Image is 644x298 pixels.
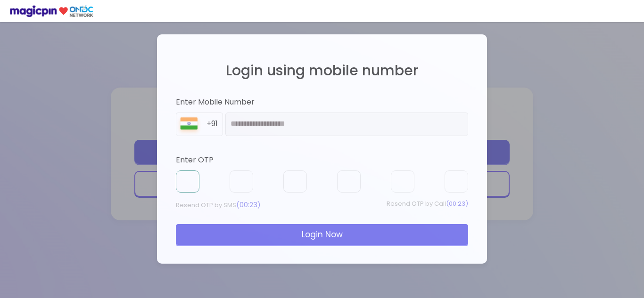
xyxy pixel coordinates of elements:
img: 8BGLRPwvQ+9ZgAAAAASUVORK5CYII= [176,115,202,136]
div: Enter Mobile Number [176,97,468,108]
h2: Login using mobile number [176,63,468,78]
div: Login Now [176,224,468,245]
div: +91 [206,119,223,129]
div: Enter OTP [176,155,468,166]
img: ondc-logo-new-small.8a59708e.svg [9,5,93,17]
